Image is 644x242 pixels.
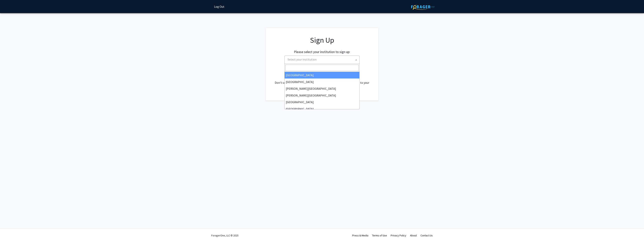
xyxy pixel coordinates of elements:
li: [PERSON_NAME][GEOGRAPHIC_DATA] [285,85,359,92]
input: Search [285,65,359,71]
li: [GEOGRAPHIC_DATA] [285,78,359,85]
span: Select your institution [286,56,359,63]
li: [PERSON_NAME][GEOGRAPHIC_DATA] [285,92,359,99]
h1: Sign Up [273,36,371,45]
a: Press & Media [352,234,368,237]
span: Select your institution [288,58,317,61]
a: Terms of Use [372,234,387,237]
h2: Please select your institution to sign up: [294,50,350,54]
a: Privacy Policy [391,234,406,237]
div: Already have an account? . Don't see your institution? about bringing ForagerOne to your institut... [273,71,371,89]
li: [GEOGRAPHIC_DATA] [285,99,359,105]
li: [GEOGRAPHIC_DATA] [285,105,359,112]
img: ForagerOne Logo [411,4,435,10]
span: Select your institution [284,55,360,64]
li: [GEOGRAPHIC_DATA] [285,72,359,78]
a: About [410,234,417,237]
a: Contact Us [421,234,433,237]
div: ForagerOne, LLC © 2025 [211,229,238,242]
